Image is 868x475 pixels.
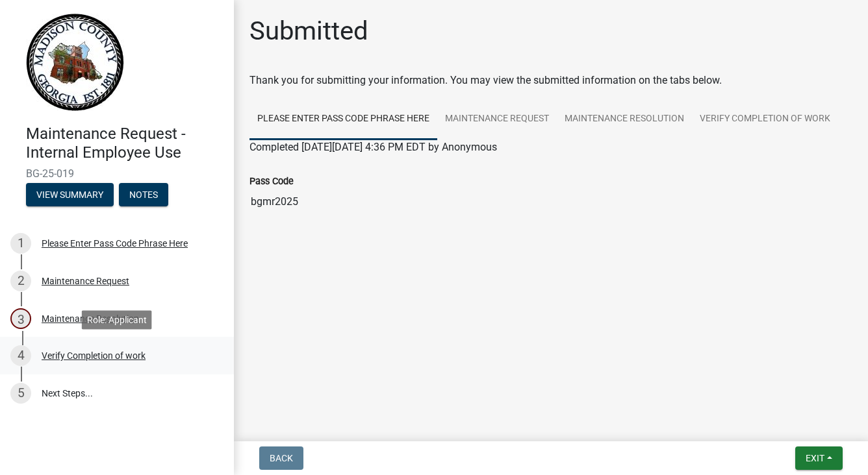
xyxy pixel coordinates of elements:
div: Thank you for submitting your information. You may view the submitted information on the tabs below. [249,73,852,88]
div: Maintenance Resolution [42,314,139,323]
a: Maintenance Resolution [557,99,692,140]
span: Back [270,453,293,463]
div: 3 [10,308,31,329]
span: Exit [806,453,824,463]
div: 5 [10,383,31,404]
div: 2 [10,271,31,291]
a: Please Enter Pass Code Phrase Here [249,99,437,140]
div: Maintenance Request [42,276,129,286]
button: Back [259,446,303,470]
img: Madison County, Georgia [26,14,124,111]
span: BG-25-019 [26,167,208,180]
div: Verify Completion of work [42,351,146,360]
h4: Maintenance Request - Internal Employee Use [26,125,223,162]
button: View Summary [26,183,114,206]
div: 4 [10,345,31,366]
div: Please Enter Pass Code Phrase Here [42,239,188,248]
h1: Submitted [249,16,368,47]
wm-modal-confirm: Summary [26,190,114,201]
button: Exit [795,446,843,470]
div: Role: Applicant [82,310,152,329]
a: Verify Completion of work [692,99,838,140]
a: Maintenance Request [437,99,557,140]
wm-modal-confirm: Notes [119,190,168,201]
button: Notes [119,183,168,206]
label: Pass Code [249,177,294,186]
span: Completed [DATE][DATE] 4:36 PM EDT by Anonymous [249,141,497,153]
div: 1 [10,233,31,254]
